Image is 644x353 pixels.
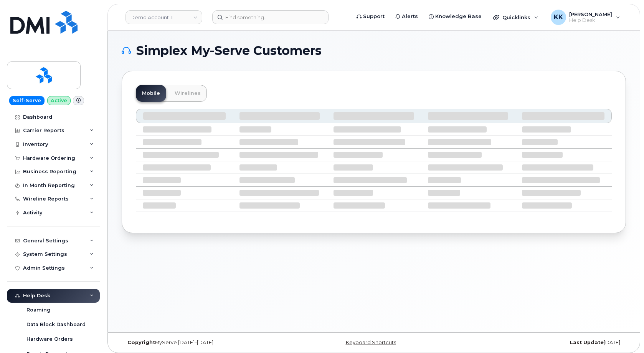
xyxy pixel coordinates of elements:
a: Wirelines [168,85,207,102]
div: MyServe [DATE]–[DATE] [122,340,290,346]
strong: Last Update [570,340,604,345]
span: Simplex My-Serve Customers [136,45,322,56]
div: [DATE] [458,340,626,346]
a: Mobile [136,85,166,102]
strong: Copyright [127,340,155,345]
a: Keyboard Shortcuts [346,340,396,345]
